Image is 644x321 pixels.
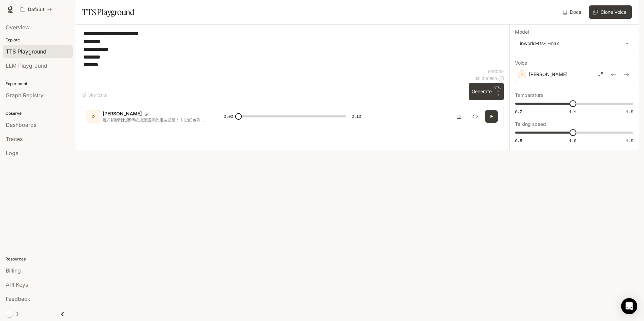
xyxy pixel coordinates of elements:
[103,110,142,117] p: [PERSON_NAME]
[452,110,466,123] button: Download audio
[569,109,576,114] span: 1.1
[515,93,543,98] p: Temperature
[626,138,633,143] span: 1.5
[515,30,529,34] p: Model
[142,112,151,116] button: Copy Voice ID
[494,85,501,98] p: ⏎
[28,7,44,12] p: Default
[515,61,527,65] p: Voice
[515,138,522,143] span: 0.5
[515,37,633,50] div: inworld-tts-1-max
[626,109,633,114] span: 1.5
[475,76,497,81] p: $ 0.000660
[469,83,504,100] button: GenerateCTRL +⏎
[103,117,207,123] p: 溫布頓網球比賽傳統規定選手的服裝必須： 1. 以紅色為主 2. 白色為主 3. 深藍色為主 4. 不限顏色
[529,71,568,78] p: [PERSON_NAME]
[469,110,482,123] button: Inspect
[352,113,361,120] span: 0:10
[82,5,134,19] h1: TTS Playground
[81,90,109,100] button: Shortcuts
[515,109,522,114] span: 0.7
[520,40,622,47] div: inworld-tts-1-max
[18,3,55,16] button: All workspaces
[561,5,584,19] a: Docs
[488,69,504,74] p: 66 / 1000
[569,138,576,143] span: 1.0
[515,122,546,127] p: Talking speed
[621,298,637,314] div: Open Intercom Messenger
[494,85,501,94] p: CTRL +
[589,5,632,19] button: Clone Voice
[88,111,99,122] div: D
[224,113,233,120] span: 0:00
